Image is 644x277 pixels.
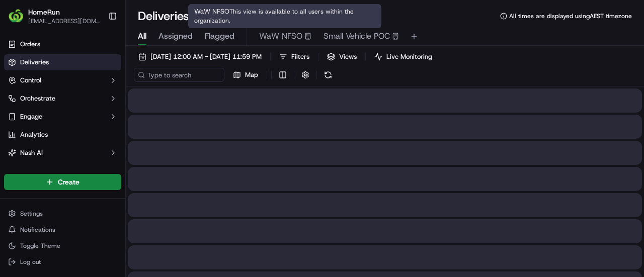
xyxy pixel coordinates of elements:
span: Notifications [20,226,55,234]
span: Deliveries [20,58,49,67]
button: Control [4,72,121,88]
button: Log out [4,255,121,269]
span: Map [245,70,258,79]
span: Orders [20,40,40,49]
button: Settings [4,207,121,221]
span: Live Monitoring [386,52,432,61]
img: HomeRun [8,8,24,24]
span: Engage [20,112,42,121]
button: Views [323,50,361,64]
span: This view is available to all users within the organization. [194,8,354,25]
button: Nash AI [4,145,121,161]
button: Orchestrate [4,90,121,107]
a: Analytics [4,127,121,143]
button: HomeRunHomeRun[EMAIL_ADDRESS][DOMAIN_NAME] [4,4,104,28]
button: Engage [4,109,121,125]
button: Live Monitoring [370,50,437,64]
span: Analytics [20,130,48,139]
span: Assigned [158,30,193,42]
button: Refresh [321,68,335,82]
span: [DATE] 12:00 AM - [DATE] 11:59 PM [150,52,262,61]
span: Nash AI [20,148,43,157]
button: Toggle Theme [4,239,121,253]
span: WaW NFSO [259,30,302,42]
h1: Deliveries [138,8,189,24]
span: Control [20,76,41,85]
span: Filters [291,52,309,61]
span: Flagged [205,30,234,42]
div: WaW NFSO [188,4,381,28]
button: Create [4,174,121,190]
button: Map [228,68,263,82]
span: Views [339,52,357,61]
span: Orchestrate [20,94,55,103]
a: Orders [4,36,121,52]
span: Toggle Theme [20,242,60,250]
button: [EMAIL_ADDRESS][DOMAIN_NAME] [28,17,100,25]
span: Create [58,177,79,187]
button: Filters [275,50,314,64]
span: Log out [20,258,41,266]
span: Small Vehicle POC [324,30,390,42]
button: HomeRun [28,7,60,17]
span: All times are displayed using AEST timezone [509,12,632,20]
button: Notifications [4,223,121,237]
button: [DATE] 12:00 AM - [DATE] 11:59 PM [134,50,266,64]
a: Deliveries [4,54,121,70]
span: Settings [20,210,43,218]
span: All [138,30,146,42]
input: Type to search [134,68,224,82]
